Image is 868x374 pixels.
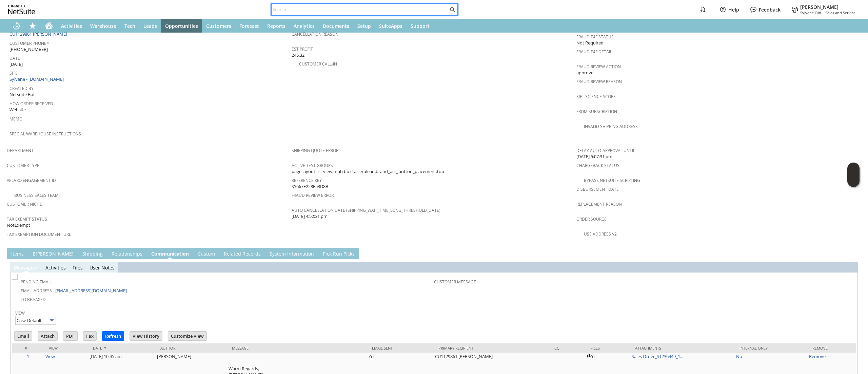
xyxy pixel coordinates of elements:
[591,345,625,351] div: Files
[736,353,742,359] a: No
[9,55,20,61] a: Date
[112,250,115,257] span: R
[202,19,235,33] a: Customers
[448,5,456,14] svg: Search
[90,264,115,271] a: UserNotes
[292,168,444,175] span: page layout:list view,mbb bb cta:cerulean,brand_acc_button_placement:top
[290,19,319,33] a: Analytics
[584,231,617,237] a: Use Address V2
[576,148,635,153] a: Delay Auto-Approval Until
[584,124,638,129] a: Invalid Shipping Address
[45,264,66,271] a: Activities
[576,49,612,55] a: Fraud E4F Detail
[292,31,338,37] a: Cancellation Reason
[576,40,604,46] span: Not Required
[15,332,32,340] input: Email
[15,316,56,325] input: Case Default
[812,345,851,351] div: Remove
[90,23,116,29] span: Warehouse
[73,264,75,271] span: F
[9,61,23,68] span: [DATE]
[239,23,259,29] span: Forecast
[7,201,42,207] a: Customer Niche
[9,31,69,37] a: CU1129861 [PERSON_NAME]
[847,175,860,187] span: Oracle Guided Learning Widget. To move around, please hold and drag
[28,264,31,271] span: g
[292,163,333,168] a: Active Test Groups
[102,332,124,340] input: Refresh
[321,250,356,258] a: Pick Run Picks
[9,40,49,46] a: Customer Phone#
[9,76,65,82] a: Sylvane - [DOMAIN_NAME]
[584,177,640,183] a: Bypass NetSuite Scripting
[294,23,315,29] span: Analytics
[9,116,22,122] a: Memo
[809,353,826,359] a: Remove
[24,19,41,33] div: Shortcuts
[292,177,322,183] a: Reference Key
[21,288,52,294] a: Email Address
[120,19,139,33] a: Tech
[8,19,24,33] a: Recent Records
[161,19,202,33] a: Opportunities
[292,52,304,58] span: 245.32
[28,22,37,30] svg: Shortcuts
[165,23,198,29] span: Opportunities
[21,297,46,302] a: To Be Faxed
[55,287,127,294] a: [EMAIL_ADDRESS][DOMAIN_NAME]
[232,345,362,351] div: Message
[576,79,622,85] a: Fraud Review Reason
[7,222,30,228] span: NotExempt
[411,23,430,29] span: Support
[576,64,621,70] a: Fraud Review Action
[576,109,617,114] a: From Subscription
[9,86,34,91] a: Created By
[323,250,325,257] span: P
[14,192,59,198] a: Business Sales Team
[9,91,35,98] span: Netsuite Bot
[201,250,204,257] span: u
[268,250,316,258] a: System Information
[130,332,162,340] input: View History
[227,250,230,257] span: e
[21,279,52,285] a: Pending Email
[45,353,55,359] a: View
[196,250,217,258] a: Custom
[847,163,860,187] iframe: Click here to launch Oracle Guided Learning Help Panel
[31,250,75,258] a: B[PERSON_NAME]
[49,345,82,351] div: View
[632,353,683,359] a: Sales Order_S1236449_1...
[48,316,56,324] img: More Options
[86,19,120,33] a: Warehouse
[299,61,337,67] a: Customer Call-in
[292,207,440,213] a: Auto Cancellation Date (shipping_wait_time_long_threshold_date)
[576,153,612,160] span: [DATE] 5:07:31 pm
[168,332,206,340] input: Customize View
[83,332,96,340] input: Fax
[272,5,448,14] input: Search
[292,148,338,153] a: Shipping Quote Error
[9,107,26,113] span: Website
[728,6,739,13] label: Help
[263,19,290,33] a: Reports
[81,250,104,258] a: Shipping
[267,23,285,29] span: Reports
[7,216,47,222] a: Tax Exempt Status
[319,19,353,33] a: Documents
[38,332,57,340] input: Attach
[14,264,36,271] a: Messages
[9,131,81,137] a: Special Warehouse Instructions
[73,264,83,271] a: Files
[576,201,622,207] a: Replacement reason
[292,213,328,220] span: [DATE] 4:52:31 pm
[7,148,34,153] a: Department
[93,345,151,351] div: Date
[150,250,191,258] a: Communication
[9,70,18,76] a: Site
[292,183,328,190] span: SY667F228F53D8B
[82,250,85,257] span: S
[63,332,77,340] input: PDF
[800,10,821,15] span: Sylvane Old
[17,345,39,351] div: #
[407,19,434,33] a: Support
